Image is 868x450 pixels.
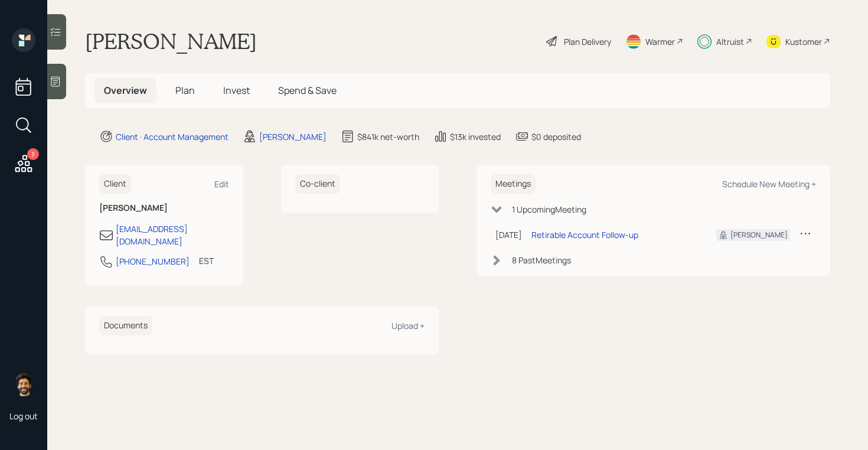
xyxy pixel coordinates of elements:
[99,316,152,335] h6: Documents
[531,229,638,241] div: Retirable Account Follow-up
[27,148,39,160] div: 3
[116,255,190,268] div: [PHONE_NUMBER]
[531,131,581,143] div: $0 deposited
[223,84,250,97] span: Invest
[214,178,229,190] div: Edit
[116,131,229,143] div: Client · Account Management
[357,131,419,143] div: $841k net-worth
[785,35,822,48] div: Kustomer
[645,35,675,48] div: Warmer
[491,174,536,194] h6: Meetings
[716,35,744,48] div: Altruist
[99,174,131,194] h6: Client
[450,131,501,143] div: $13k invested
[199,255,214,267] div: EST
[104,84,147,97] span: Overview
[85,28,257,54] h1: [PERSON_NAME]
[495,229,522,241] div: [DATE]
[512,203,586,216] div: 1 Upcoming Meeting
[278,84,337,97] span: Spend & Save
[12,373,35,396] img: eric-schwartz-headshot.png
[99,203,229,213] h6: [PERSON_NAME]
[295,174,340,194] h6: Co-client
[9,410,38,422] div: Log out
[564,35,611,48] div: Plan Delivery
[259,131,327,143] div: [PERSON_NAME]
[391,320,425,331] div: Upload +
[512,254,571,266] div: 8 Past Meeting s
[730,230,788,240] div: [PERSON_NAME]
[722,178,816,190] div: Schedule New Meeting +
[175,84,195,97] span: Plan
[116,223,229,247] div: [EMAIL_ADDRESS][DOMAIN_NAME]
